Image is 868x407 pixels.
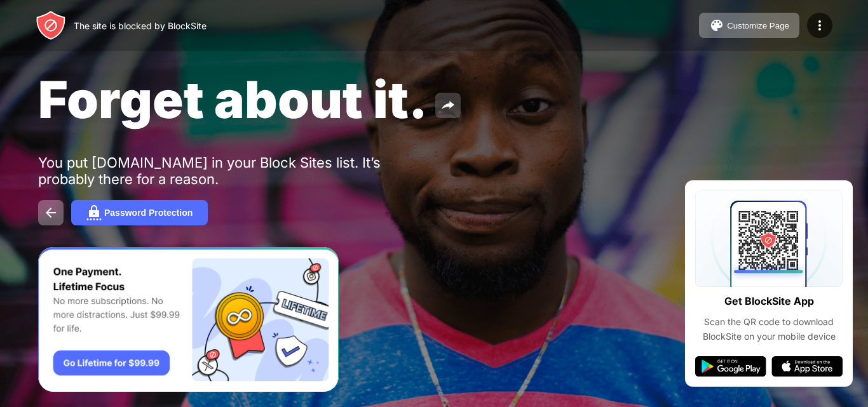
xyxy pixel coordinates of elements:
[36,10,66,41] img: header-logo.svg
[812,18,827,33] img: menu-icon.svg
[86,205,102,220] img: password.svg
[695,315,843,344] div: Scan the QR code to download BlockSite on your mobile device
[771,356,843,377] img: app-store.svg
[74,20,207,31] div: The site is blocked by BlockSite
[727,21,789,30] div: Customize Page
[699,13,799,38] button: Customize Page
[695,356,766,377] img: google-play.svg
[38,154,431,187] div: You put [DOMAIN_NAME] in your Block Sites list. It’s probably there for a reason.
[724,292,814,310] div: Get BlockSite App
[440,98,456,113] img: share.svg
[104,208,193,218] div: Password Protection
[43,205,58,220] img: back.svg
[709,18,724,33] img: pallet.svg
[38,69,428,130] span: Forget about it.
[38,247,339,392] iframe: Banner
[71,200,208,225] button: Password Protection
